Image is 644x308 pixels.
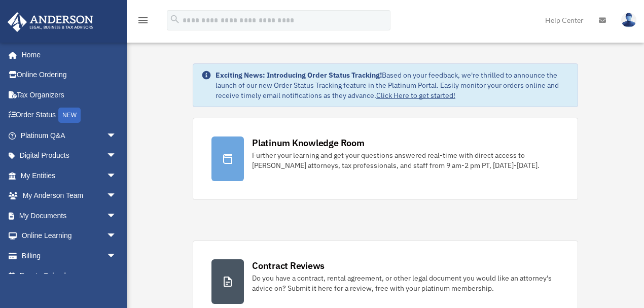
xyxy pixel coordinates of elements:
[7,125,132,146] a: Platinum Q&Aarrow_drop_down
[216,71,382,80] strong: Exciting News: Introducing Order Status Tracking!
[7,206,132,226] a: My Documentsarrow_drop_down
[58,108,81,123] div: NEW
[7,226,132,246] a: Online Learningarrow_drop_down
[7,266,132,286] a: Events Calendar
[5,12,96,32] img: Anderson Advisors Platinum Portal
[7,105,132,126] a: Order StatusNEW
[106,165,127,186] span: arrow_drop_down
[7,85,132,105] a: Tax Organizers
[137,18,149,26] a: menu
[106,206,127,226] span: arrow_drop_down
[106,246,127,266] span: arrow_drop_down
[376,91,455,100] a: Click Here to get started!
[252,150,559,170] div: Further your learning and get your questions answered real-time with direct access to [PERSON_NAM...
[216,70,569,100] div: Based on your feedback, we're thrilled to announce the launch of our new Order Status Tracking fe...
[252,136,365,149] div: Platinum Knowledge Room
[169,14,181,25] i: search
[252,273,559,293] div: Do you have a contract, rental agreement, or other legal document you would like an attorney's ad...
[252,259,325,272] div: Contract Reviews
[7,246,132,266] a: Billingarrow_drop_down
[106,146,127,166] span: arrow_drop_down
[7,45,127,65] a: Home
[137,14,149,26] i: menu
[106,186,127,207] span: arrow_drop_down
[7,65,132,85] a: Online Ordering
[621,13,636,27] img: User Pic
[106,125,127,146] span: arrow_drop_down
[106,226,127,247] span: arrow_drop_down
[7,146,132,166] a: Digital Productsarrow_drop_down
[193,118,578,200] a: Platinum Knowledge Room Further your learning and get your questions answered real-time with dire...
[7,186,132,206] a: My Anderson Teamarrow_drop_down
[7,165,132,186] a: My Entitiesarrow_drop_down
